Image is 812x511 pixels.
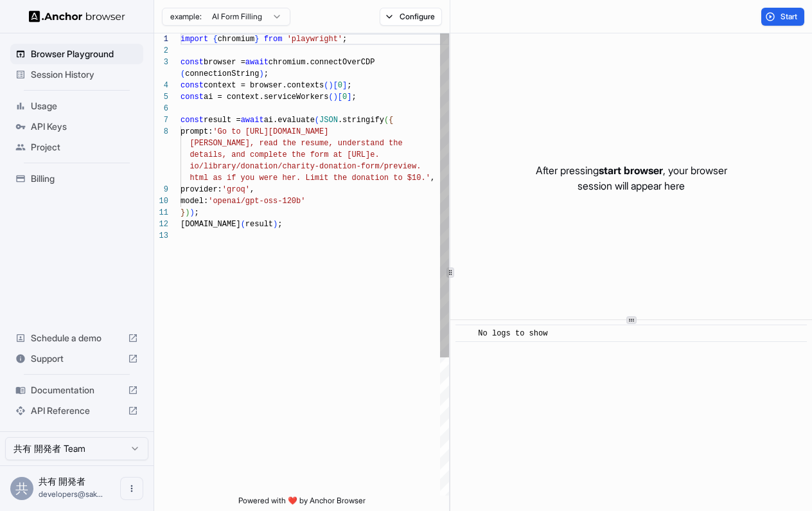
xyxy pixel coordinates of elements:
[204,58,245,67] span: browser =
[328,93,333,102] span: (
[222,185,250,194] span: 'groq'
[31,352,123,365] span: Support
[154,230,168,242] div: 13
[430,174,435,183] span: ,
[181,81,204,90] span: const
[238,496,366,511] span: Powered with ❤️ by Anchor Browser
[781,12,799,22] span: Start
[154,57,168,68] div: 3
[154,195,168,207] div: 10
[181,93,204,102] span: const
[462,327,468,340] span: ​
[31,332,123,345] span: Schedule a demo
[208,197,305,206] span: 'openai/gpt-oss-120b'
[181,185,222,194] span: provider:
[333,81,338,90] span: [
[264,35,283,44] span: from
[273,220,278,229] span: )
[351,93,356,102] span: ;
[245,220,273,229] span: result
[338,81,342,90] span: 0
[181,208,185,217] span: }
[31,384,123,397] span: Documentation
[536,163,727,193] p: After pressing , your browser session will appear here
[120,477,143,500] button: Open menu
[269,58,375,67] span: chromium.connectOverCDP
[181,220,241,229] span: [DOMAIN_NAME]
[264,69,269,78] span: ;
[245,58,269,67] span: await
[324,81,328,90] span: (
[204,93,328,102] span: ai = context.serviceWorkers
[347,81,351,90] span: ;
[421,174,430,183] span: .'
[342,35,347,44] span: ;
[389,116,393,125] span: {
[204,116,241,125] span: result =
[342,81,347,90] span: ]
[181,35,208,44] span: import
[181,116,204,125] span: const
[31,404,123,417] span: API Reference
[154,114,168,126] div: 7
[241,116,264,125] span: await
[761,8,804,26] button: Start
[333,93,338,102] span: )
[31,100,138,112] span: Usage
[190,174,421,183] span: html as if you were her. Limit the donation to $10
[154,126,168,138] div: 8
[190,162,421,171] span: io/library/donation/charity-donation-form/preview.
[338,116,384,125] span: .stringify
[478,329,547,338] span: No logs to show
[154,103,168,114] div: 6
[185,208,190,217] span: )
[338,93,342,102] span: [
[250,185,254,194] span: ,
[278,220,282,229] span: ;
[10,400,143,421] div: API Reference
[264,116,315,125] span: ai.evaluate
[181,197,208,206] span: model:
[10,64,143,85] div: Session History
[328,81,333,90] span: )
[319,116,338,125] span: JSON
[170,12,202,22] span: example:
[31,172,138,185] span: Billing
[31,141,138,154] span: Project
[10,348,143,369] div: Support
[10,477,33,500] div: 共
[31,48,138,60] span: Browser Playground
[154,207,168,219] div: 11
[10,44,143,64] div: Browser Playground
[190,208,194,217] span: )
[347,93,351,102] span: ]
[599,164,663,177] span: start browser
[213,127,328,136] span: 'Go to [URL][DOMAIN_NAME]
[39,489,103,499] span: developers@sakurakids-sc.jp
[181,58,204,67] span: const
[342,93,347,102] span: 0
[384,116,389,125] span: (
[315,116,319,125] span: (
[10,380,143,400] div: Documentation
[154,184,168,195] div: 9
[154,219,168,230] div: 12
[213,35,217,44] span: {
[39,476,85,487] span: 共有 開発者
[185,69,259,78] span: connectionString
[154,45,168,57] div: 2
[10,168,143,189] div: Billing
[195,208,199,217] span: ;
[181,69,185,78] span: (
[204,81,324,90] span: context = browser.contexts
[31,68,138,81] span: Session History
[181,127,213,136] span: prompt:
[380,8,442,26] button: Configure
[31,120,138,133] span: API Keys
[154,33,168,45] div: 1
[29,10,125,22] img: Anchor Logo
[287,35,342,44] span: 'playwright'
[254,35,259,44] span: }
[241,220,245,229] span: (
[190,139,402,148] span: [PERSON_NAME], read the resume, understand the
